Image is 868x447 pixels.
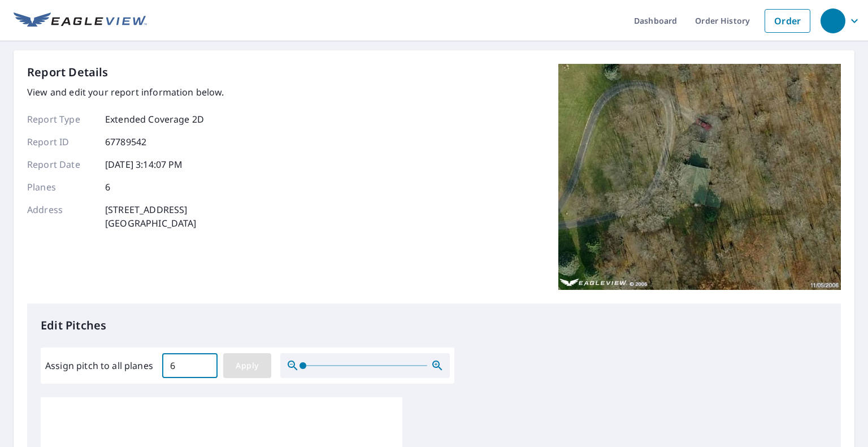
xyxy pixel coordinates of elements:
[765,9,810,33] a: Order
[14,12,147,29] img: EV Logo
[27,85,224,99] p: View and edit your report information below.
[105,158,183,171] p: [DATE] 3:14:07 PM
[27,203,95,230] p: Address
[45,359,153,372] label: Assign pitch to all planes
[27,180,95,194] p: Planes
[223,353,271,378] button: Apply
[27,135,95,149] p: Report ID
[27,64,108,81] p: Report Details
[232,359,262,373] span: Apply
[558,64,841,290] img: Top image
[105,112,204,126] p: Extended Coverage 2D
[105,180,110,194] p: 6
[27,112,95,126] p: Report Type
[41,317,827,334] p: Edit Pitches
[162,350,218,381] input: 00.0
[105,135,146,149] p: 67789542
[27,158,95,171] p: Report Date
[105,203,197,230] p: [STREET_ADDRESS] [GEOGRAPHIC_DATA]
